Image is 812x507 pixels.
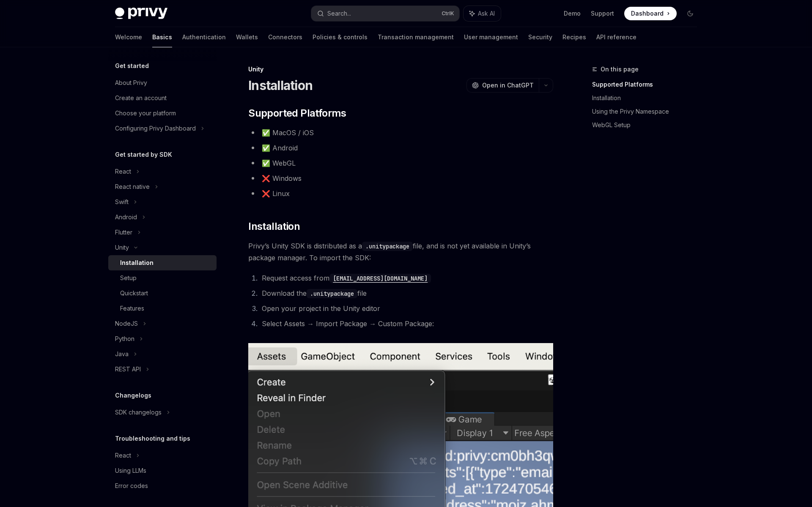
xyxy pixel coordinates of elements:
[248,157,553,169] li: ✅ WebGL
[248,106,346,120] span: Supported Platforms
[259,303,553,314] li: Open your project in the Unity editor
[236,27,258,47] a: Wallets
[442,10,454,17] span: Ctrl K
[115,78,147,88] div: About Privy
[108,90,217,106] a: Create an account
[182,27,226,47] a: Authentication
[108,106,217,121] a: Choose your platform
[562,27,586,47] a: Recipes
[115,390,151,401] h5: Changelogs
[115,212,137,222] div: Android
[564,9,581,18] a: Demo
[464,27,518,47] a: User management
[115,150,172,160] h5: Get started by SDK
[108,255,217,270] a: Installation
[115,93,167,103] div: Create an account
[528,27,552,47] a: Security
[601,64,639,74] span: On this page
[478,9,495,18] span: Ask AI
[362,242,413,251] code: .unitypackage
[115,364,141,374] div: REST API
[248,142,553,154] li: ✅ Android
[592,118,704,132] a: WebGL Setup
[115,407,162,417] div: SDK changelogs
[152,27,172,47] a: Basics
[115,349,129,359] div: Java
[248,220,300,233] span: Installation
[329,274,431,283] code: [EMAIL_ADDRESS][DOMAIN_NAME]
[259,287,553,299] li: Download the file
[592,78,704,91] a: Supported Platforms
[329,274,431,282] a: [EMAIL_ADDRESS][DOMAIN_NAME]
[311,6,459,21] button: Search...CtrlK
[248,240,553,264] span: Privy’s Unity SDK is distributed as a file, and is not yet available in Unity’s package manager. ...
[115,8,167,19] img: dark logo
[115,243,129,253] div: Unity
[115,334,134,344] div: Python
[120,273,137,283] div: Setup
[313,27,368,47] a: Policies & controls
[378,27,454,47] a: Transaction management
[327,8,351,19] div: Search...
[248,172,553,184] li: ❌ Windows
[596,27,636,47] a: API reference
[120,288,148,298] div: Quickstart
[108,270,217,286] a: Setup
[248,188,553,199] li: ❌ Linux
[591,9,614,18] a: Support
[108,75,217,90] a: About Privy
[108,301,217,316] a: Features
[482,81,534,90] span: Open in ChatGPT
[248,65,553,74] div: Unity
[115,466,146,476] div: Using LLMs
[108,286,217,301] a: Quickstart
[115,197,129,207] div: Swift
[115,182,150,192] div: React native
[248,127,553,139] li: ✅ MacOS / iOS
[624,7,677,20] a: Dashboard
[683,7,697,20] button: Toggle dark mode
[115,123,196,134] div: Configuring Privy Dashboard
[592,105,704,118] a: Using the Privy Namespace
[307,289,357,298] code: .unitypackage
[248,78,313,93] h1: Installation
[108,463,217,478] a: Using LLMs
[115,227,132,237] div: Flutter
[466,78,539,93] button: Open in ChatGPT
[268,27,302,47] a: Connectors
[120,303,144,313] div: Features
[464,6,501,21] button: Ask AI
[259,318,553,330] li: Select Assets → Import Package → Custom Package:
[115,61,149,71] h5: Get started
[631,9,664,18] span: Dashboard
[120,258,154,268] div: Installation
[259,272,553,284] li: Request access from
[115,166,131,177] div: React
[115,108,176,118] div: Choose your platform
[592,91,704,105] a: Installation
[115,433,190,444] h5: Troubleshooting and tips
[115,450,131,461] div: React
[115,27,142,47] a: Welcome
[108,478,217,493] a: Error codes
[115,481,148,491] div: Error codes
[115,319,138,329] div: NodeJS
